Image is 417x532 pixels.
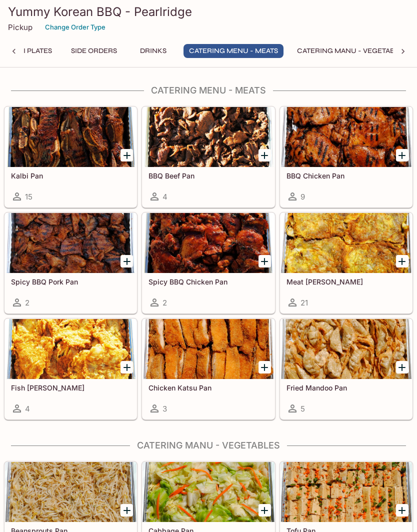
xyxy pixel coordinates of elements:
[25,298,29,307] span: 2
[396,361,408,373] button: Add Fried Mandoo Pan
[4,44,57,58] button: Mini Plates
[8,22,32,32] p: Pickup
[183,44,283,58] button: Catering Menu - Meats
[142,462,274,522] div: Cabbage Pan
[130,44,175,58] button: Drinks
[120,504,133,516] button: Add Beansprouts Pan
[142,318,274,419] a: Chicken Katsu Pan3
[396,255,408,267] button: Add Meat Jun Pan
[5,213,136,273] div: Spicy BBQ Pork Pan
[280,319,412,379] div: Fried Mandoo Pan
[5,462,136,522] div: Beansprouts Pan
[280,318,412,419] a: Fried Mandoo Pan5
[4,85,413,96] h4: Catering Menu - Meats
[280,212,412,313] a: Meat [PERSON_NAME]21
[280,213,412,273] div: Meat Jun Pan
[258,149,271,161] button: Add BBQ Beef Pan
[291,44,412,58] button: Catering Manu - Vegetables
[120,149,133,161] button: Add Kalbi Pan
[148,277,268,286] h5: Spicy BBQ Chicken Pan
[4,212,137,313] a: Spicy BBQ Pork Pan2
[25,404,30,413] span: 4
[300,404,305,413] span: 5
[286,171,406,180] h5: BBQ Chicken Pan
[162,298,167,307] span: 2
[258,255,271,267] button: Add Spicy BBQ Chicken Pan
[148,171,268,180] h5: BBQ Beef Pan
[120,361,133,373] button: Add Fish Jun Pan
[162,404,167,413] span: 3
[142,107,274,167] div: BBQ Beef Pan
[286,383,406,392] h5: Fried Mandoo Pan
[280,106,412,207] a: BBQ Chicken Pan9
[280,107,412,167] div: BBQ Chicken Pan
[11,277,130,286] h5: Spicy BBQ Pork Pan
[5,319,136,379] div: Fish Jun Pan
[5,107,136,167] div: Kalbi Pan
[142,212,274,313] a: Spicy BBQ Chicken Pan2
[300,192,305,201] span: 9
[8,4,409,19] h3: Yummy Korean BBQ - Pearlridge
[396,149,408,161] button: Add BBQ Chicken Pan
[258,504,271,516] button: Add Cabbage Pan
[4,106,137,207] a: Kalbi Pan15
[142,106,274,207] a: BBQ Beef Pan4
[148,383,268,392] h5: Chicken Katsu Pan
[142,319,274,379] div: Chicken Katsu Pan
[11,383,130,392] h5: Fish [PERSON_NAME]
[25,192,32,201] span: 15
[11,171,130,180] h5: Kalbi Pan
[120,255,133,267] button: Add Spicy BBQ Pork Pan
[4,440,413,451] h4: Catering Manu - Vegetables
[65,44,122,58] button: Side Orders
[4,318,137,419] a: Fish [PERSON_NAME]4
[396,504,408,516] button: Add Tofu Pan
[300,298,308,307] span: 21
[142,213,274,273] div: Spicy BBQ Chicken Pan
[162,192,167,201] span: 4
[286,277,406,286] h5: Meat [PERSON_NAME]
[258,361,271,373] button: Add Chicken Katsu Pan
[40,19,110,35] button: Change Order Type
[280,462,412,522] div: Tofu Pan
